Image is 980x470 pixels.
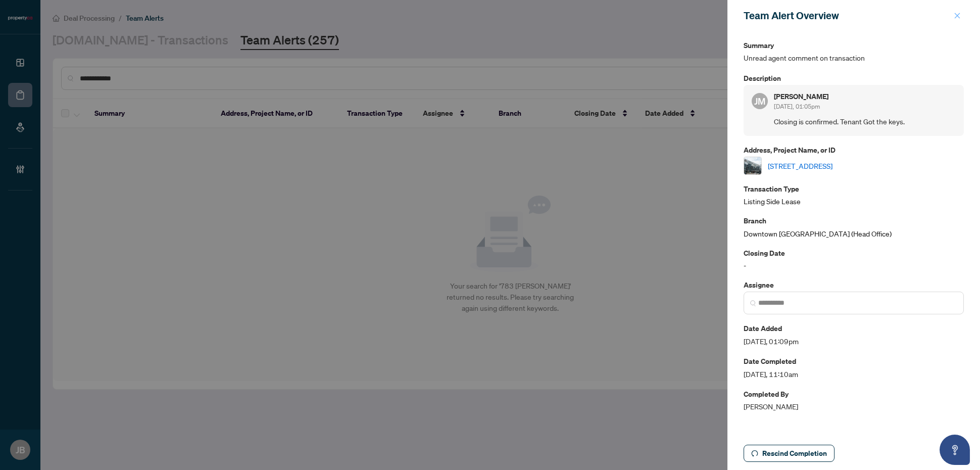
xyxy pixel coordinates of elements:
button: Rescind Completion [744,445,835,462]
p: Branch [744,215,964,226]
span: Unread agent comment on transaction [744,52,964,64]
p: Completed By [744,388,964,400]
span: undo [751,450,758,457]
a: [STREET_ADDRESS] [768,160,832,171]
h5: [PERSON_NAME] [774,93,828,100]
p: Description [744,72,964,84]
div: - [744,247,964,271]
span: [DATE], 01:05pm [774,103,820,110]
span: Closing is confirmed. Tenant Got the keys. [774,116,956,127]
p: Address, Project Name, or ID [744,144,964,156]
div: Downtown [GEOGRAPHIC_DATA] (Head Office) [744,215,964,239]
p: Transaction Type [744,183,964,195]
span: [PERSON_NAME] [744,401,964,412]
img: thumbnail-img [744,157,761,174]
p: Closing Date [744,247,964,259]
p: Date Completed [744,355,964,367]
span: JM [754,94,765,108]
img: search_icon [750,300,756,306]
div: Team Alert Overview [744,8,951,23]
span: close [954,12,961,19]
p: Date Added [744,322,964,334]
span: Rescind Completion [762,445,827,461]
p: Summary [744,39,964,51]
div: Listing Side Lease [744,183,964,207]
p: Assignee [744,279,964,291]
span: [DATE], 01:09pm [744,336,964,347]
button: Open asap [940,435,970,465]
span: [DATE], 11:10am [744,368,964,380]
